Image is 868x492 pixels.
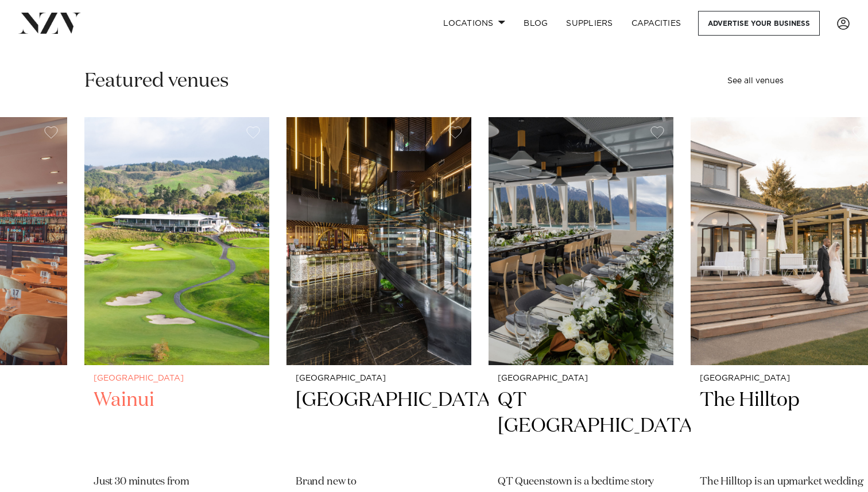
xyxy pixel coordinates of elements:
a: Capacities [622,11,691,36]
small: [GEOGRAPHIC_DATA] [700,374,866,383]
a: Advertise your business [698,11,820,36]
h2: QT [GEOGRAPHIC_DATA] [498,388,664,465]
a: BLOG [514,11,557,36]
h2: Wainui [94,388,260,465]
a: Locations [434,11,514,36]
img: nzv-logo.png [18,13,81,33]
a: See all venues [727,77,784,85]
h2: The Hilltop [700,388,866,465]
h2: Featured venues [84,68,229,94]
small: [GEOGRAPHIC_DATA] [498,374,664,383]
small: [GEOGRAPHIC_DATA] [296,374,462,383]
a: SUPPLIERS [557,11,622,36]
small: [GEOGRAPHIC_DATA] [94,374,260,383]
h2: [GEOGRAPHIC_DATA] [296,388,462,465]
